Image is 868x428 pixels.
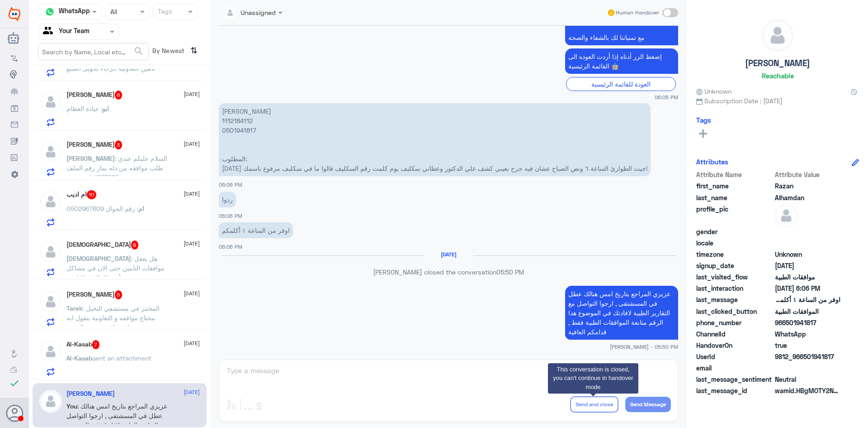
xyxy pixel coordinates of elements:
[775,352,840,361] span: 9812_966501941817
[66,354,92,362] span: Al-Kasab
[696,116,711,124] h6: Tags
[696,204,773,225] span: profile_pic
[696,307,773,316] span: last_clicked_button
[66,154,167,200] span: : السلام عليكم عندي طلب موافقه من دله نمار رقم الملف 1537885 باسم بدور [PERSON_NAME] 0543842239 ا...
[138,205,144,212] span: ام
[92,340,100,349] span: 7
[149,43,187,61] span: By Newest
[219,244,242,250] span: 06:06 PM
[39,290,62,313] img: defaultAdmin.png
[66,140,123,149] h5: محمد عبدالله
[131,240,139,250] span: 8
[66,290,123,299] h5: Tarek Aboughazal
[66,91,123,100] h5: ابو خالد
[92,354,151,362] span: sent an attachment
[115,290,123,299] span: 5
[696,238,773,248] span: locale
[115,91,123,100] span: 8
[219,213,242,219] span: 06:06 PM
[616,9,659,17] span: Human Handover
[775,170,840,179] span: Attribute Value
[66,255,131,262] span: [DEMOGRAPHIC_DATA]
[66,390,115,398] h5: Razan Alhamdan
[66,255,165,281] span: : هل يعقل موافقات التامين حتى الان في مشاكل وتأخير !!! بالرفع للتامين
[696,227,773,236] span: gender
[775,181,840,191] span: Razan
[775,227,840,236] span: null
[184,339,200,347] span: [DATE]
[39,240,62,263] img: defaultAdmin.png
[184,140,200,148] span: [DATE]
[775,307,840,316] span: الموافقات الطبية
[696,386,773,395] span: last_message_id
[696,341,773,350] span: HandoverOn
[775,318,840,327] span: 966501941817
[66,240,139,250] h5: سبحان الله
[102,105,109,112] span: ابو
[43,5,57,19] img: whatsapp.png
[66,154,115,162] span: [PERSON_NAME]
[190,43,198,58] i: ⇅
[775,272,840,282] span: موافقات الطبية
[696,318,773,327] span: phone_number
[39,390,62,413] img: defaultAdmin.png
[9,7,20,21] img: Widebot Logo
[184,289,200,298] span: [DATE]
[184,388,200,396] span: [DATE]
[424,251,473,258] h6: [DATE]
[570,396,618,413] button: Send and close
[6,404,23,422] button: Avatar
[66,190,97,199] h5: ام اديب
[219,222,293,238] p: 10/8/2025, 6:06 PM
[696,329,773,339] span: ChannelId
[66,340,100,349] h5: Al-Kasab
[184,190,200,198] span: [DATE]
[39,140,62,163] img: defaultAdmin.png
[775,386,840,395] span: wamid.HBgMOTY2NTAxOTQxODE3FQIAEhgUM0E3MzlGNjY3REIzRkQ4QzI4OEEA
[219,192,236,207] p: 10/8/2025, 6:06 PM
[775,193,840,202] span: Alhamdan
[696,193,773,202] span: last_name
[696,261,773,270] span: signup_date
[762,20,793,51] img: defaultAdmin.png
[565,48,678,74] p: 10/8/2025, 6:05 PM
[775,329,840,339] span: 2
[775,363,840,373] span: null
[219,267,678,277] p: [PERSON_NAME] closed the conversation
[775,204,797,227] img: defaultAdmin.png
[219,103,651,176] p: 10/8/2025, 6:06 PM
[133,46,144,57] span: search
[115,140,123,149] span: 3
[184,240,200,248] span: [DATE]
[696,375,773,384] span: last_message_sentiment
[775,284,840,293] span: 2025-08-10T15:06:38.849Z
[43,25,57,38] img: yourTeam.svg
[696,181,773,191] span: first_name
[566,77,676,91] div: العودة للقائمة الرئيسية
[38,43,148,60] input: Search by Name, Local etc…
[775,375,840,384] span: 0
[696,170,773,179] span: Attribute Name
[66,304,83,312] span: Tarek
[133,44,144,59] button: search
[775,295,840,304] span: اوفر من الساعة ١ أكلمكم
[39,340,62,363] img: defaultAdmin.png
[762,72,794,80] h6: Reachable
[655,93,678,101] span: 06:05 PM
[610,343,678,351] span: [PERSON_NAME] - 05:50 PM
[565,286,678,340] p: 11/8/2025, 5:50 PM
[696,284,773,293] span: last_interaction
[87,190,97,199] span: 10
[696,87,731,96] span: Unknown
[696,96,859,106] span: Subscription Date : [DATE]
[696,158,728,166] h6: Attributes
[496,268,524,276] span: 05:50 PM
[696,363,773,373] span: email
[66,105,102,112] span: : عيادة العظام
[775,250,840,259] span: Unknown
[66,205,138,212] span: : رقم الجوال 0502967609
[39,91,62,113] img: defaultAdmin.png
[184,90,200,98] span: [DATE]
[775,238,840,248] span: null
[696,352,773,361] span: UserId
